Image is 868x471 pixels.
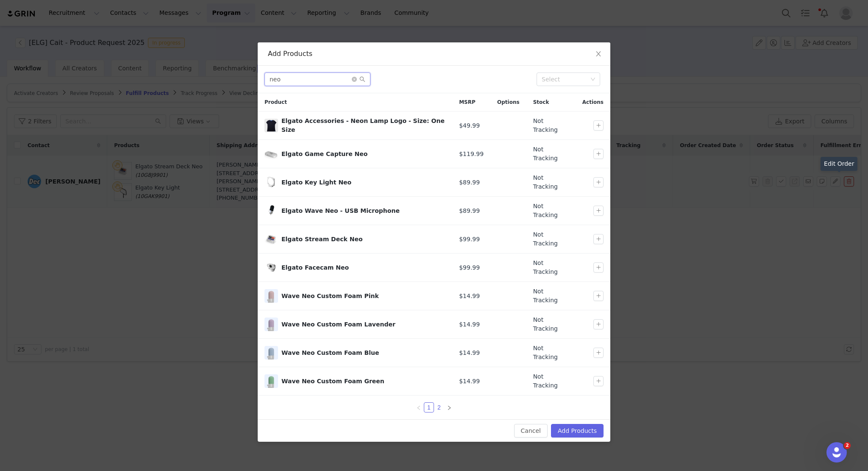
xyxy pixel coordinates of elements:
[590,77,595,83] i: icon: down
[821,157,857,171] div: Edit Order
[281,117,445,134] div: Elgato Accessories - Neon Lamp Logo - Size: One Size
[281,292,445,301] div: Wave Neo Custom Foam Pink
[459,263,480,272] span: $99.99
[424,403,434,412] a: 1
[264,176,278,189] img: 24a78e98-4b5f-4b27-87f6-a2ee74cea9bf.webp
[264,176,278,189] span: Elgato Key Light Neo
[459,348,480,357] span: $14.99
[281,320,445,329] div: Wave Neo Custom Foam Lavender
[268,49,600,59] div: Add Products
[595,50,602,57] i: icon: close
[264,98,287,106] span: Product
[281,263,445,272] div: Elgato Facecam Neo
[264,232,278,246] span: Elgato Stream Deck Neo
[533,173,569,191] span: Not Tracking
[264,261,278,274] img: e87a681a-a66d-40d2-8417-3e889e8215ba.webp
[264,318,278,331] img: 62cee2c0-43c7-4557-ac17-75c49fb1619f.webp
[359,76,365,82] i: icon: search
[459,178,480,187] span: $89.99
[533,202,569,220] span: Not Tracking
[281,377,445,386] div: Wave Neo Custom Foam Green
[447,405,452,410] i: icon: right
[533,145,569,163] span: Not Tracking
[424,402,434,412] li: 1
[264,318,278,331] span: Wave Neo Custom Foam Lavender
[264,289,278,303] img: f04b24e8-340c-4b8b-a90a-c84409899b24.webp
[533,259,569,276] span: Not Tracking
[264,346,278,360] span: Wave Neo Custom Foam Blue
[281,150,445,159] div: Elgato Game Capture Neo
[281,206,445,215] div: Elgato Wave Neo - USB Microphone
[264,119,278,132] img: b6123944-1bfe-477d-ac0d-dad7b8f261b1.webp
[416,405,421,410] i: icon: left
[459,320,480,329] span: $14.99
[459,98,476,106] span: MSRP
[444,402,454,412] li: Next Page
[497,98,520,106] span: Options
[587,42,610,66] button: Close
[533,315,569,333] span: Not Tracking
[434,403,444,412] a: 2
[533,344,569,362] span: Not Tracking
[264,204,278,217] span: Elgato Wave Neo - USB Microphone
[514,424,548,438] button: Cancel
[434,402,444,412] li: 2
[281,235,445,244] div: Elgato Stream Deck Neo
[264,147,278,161] span: Elgato Game Capture Neo
[281,348,445,357] div: Wave Neo Custom Foam Blue
[264,72,370,86] input: Search...
[264,204,278,217] img: e4b855de-9655-4afa-87b3-0a54116c75a9.webp
[459,150,484,159] span: $119.99
[533,117,569,134] span: Not Tracking
[459,206,480,215] span: $89.99
[281,178,445,187] div: Elgato Key Light Neo
[542,75,587,84] div: Select
[459,292,480,301] span: $14.99
[264,346,278,360] img: b6310a9e-4abe-473d-b953-cc9eac988665.webp
[264,232,278,246] img: 168d717a-7681-4ca2-93bf-ea94f93edf7a.webp
[352,77,357,82] i: icon: close-circle
[414,402,424,412] li: Previous Page
[533,98,549,106] span: Stock
[264,374,278,388] img: e3795800-1ea5-4c4b-bd79-52742c70c217.webp
[533,372,569,390] span: Not Tracking
[533,287,569,305] span: Not Tracking
[264,147,278,161] img: c22f32c5-6629-4b50-9a66-98fff7016f3f.webp
[264,289,278,303] span: Wave Neo Custom Foam Pink
[264,261,278,274] span: Elgato Facecam Neo
[826,442,847,463] iframe: Intercom live chat
[844,442,851,449] span: 2
[459,377,480,386] span: $14.99
[576,93,610,111] div: Actions
[264,119,278,132] span: Elgato Accessories - Neon Lamp Logo - Size: One Size
[459,235,480,244] span: $99.99
[551,424,604,438] button: Add Products
[459,121,480,130] span: $49.99
[264,374,278,388] span: Wave Neo Custom Foam Green
[533,230,569,248] span: Not Tracking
